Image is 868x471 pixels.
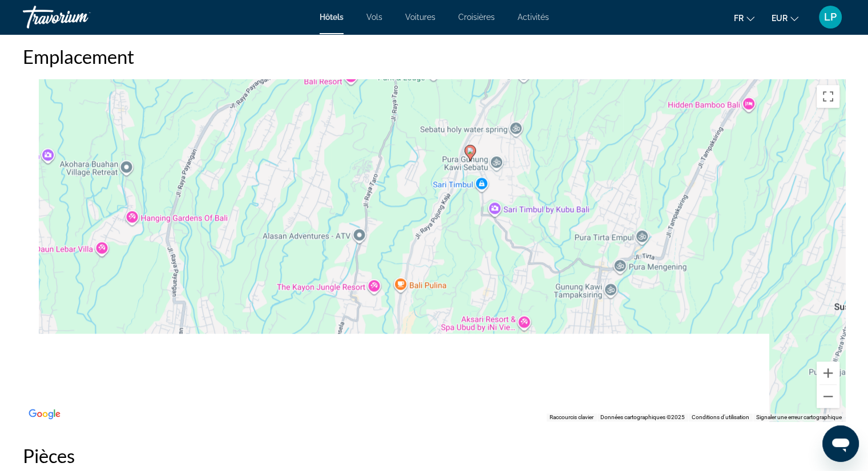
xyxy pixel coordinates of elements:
[817,385,839,408] button: Zoom arrière
[518,13,549,22] a: Activités
[600,414,685,420] span: Données cartographiques ©2025
[458,13,495,22] a: Croisières
[772,14,788,23] span: EUR
[26,407,63,421] a: Ouvrir cette zone dans Google Maps (dans une nouvelle fenêtre)
[817,362,839,384] button: Zoom avant
[23,2,137,32] a: Travorium
[692,414,749,420] a: Conditions d'utilisation (s'ouvre dans un nouvel onglet)
[366,13,382,22] a: Vols
[405,13,435,22] a: Voitures
[772,10,798,26] button: Change currency
[734,14,744,23] span: fr
[23,45,845,68] h2: Emplacement
[550,413,594,421] button: Raccourcis clavier
[26,407,63,421] img: Google
[817,85,839,108] button: Passer en plein écran
[23,444,845,467] h2: Pièces
[822,425,859,462] iframe: Bouton de lancement de la fenêtre de messagerie
[815,5,845,29] button: User Menu
[734,10,754,26] button: Change language
[756,414,842,420] a: Signaler une erreur cartographique
[320,13,344,22] a: Hôtels
[824,11,837,23] span: LP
